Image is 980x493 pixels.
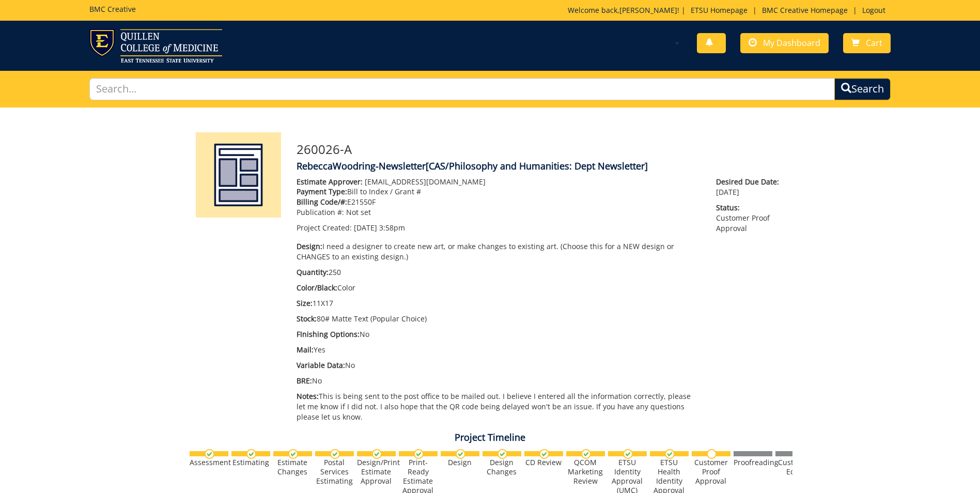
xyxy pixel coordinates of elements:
h5: BMC Creative [89,5,136,13]
p: 250 [297,267,701,278]
span: Project Created: [297,223,352,233]
p: No [297,360,701,371]
div: Design [441,458,479,467]
div: Assessment [190,458,228,467]
p: Customer Proof Approval [716,203,784,234]
h4: Project Timeline [188,433,792,443]
img: checkmark [330,449,340,459]
span: Notes: [297,391,319,401]
div: Customer Edits [775,458,814,476]
div: Postal Services Estimating [315,458,354,486]
span: Design: [297,241,322,251]
img: checkmark [414,449,424,459]
p: No [297,329,701,340]
p: [DATE] [716,177,784,197]
span: Not set [346,207,371,217]
a: ETSU Homepage [686,5,753,15]
span: Payment Type: [297,187,347,196]
img: checkmark [623,449,633,459]
span: Color/Black: [297,283,337,292]
p: Welcome back, ! | | | [568,5,891,16]
div: Design/Print Estimate Approval [357,458,396,486]
div: Estimating [231,458,270,467]
img: checkmark [372,449,382,459]
div: QCOM Marketing Review [566,458,605,486]
a: BMC Creative Homepage [757,5,853,15]
span: BRE: [297,376,312,386]
img: ETSU logo [89,29,222,63]
img: checkmark [539,449,549,459]
button: Search [834,78,891,100]
span: Status: [716,203,784,213]
span: [CAS/Philosophy and Humanities: Dept Newsletter] [426,160,648,172]
img: no [707,449,717,459]
p: 80# Matte Text (Popular Choice) [297,314,701,324]
div: Design Changes [483,458,521,476]
div: Estimate Changes [273,458,312,476]
p: Yes [297,345,701,355]
span: Estimate Approver: [297,177,363,187]
span: Variable Data: [297,360,345,370]
h4: RebeccaWoodring-Newsletter [297,161,785,172]
img: checkmark [456,449,465,459]
span: Mail: [297,345,314,355]
p: No [297,376,701,386]
span: Quantity: [297,267,329,277]
p: E21550F [297,197,701,207]
p: Color [297,283,701,293]
img: checkmark [581,449,591,459]
p: This is being sent to the post office to be mailed out. I believe I entered all the information c... [297,391,701,422]
span: Cart [866,37,882,49]
input: Search... [89,78,835,100]
span: [DATE] 3:58pm [354,223,405,233]
img: checkmark [246,449,256,459]
p: Bill to Index / Grant # [297,187,701,197]
img: checkmark [205,449,214,459]
p: I need a designer to create new art, or make changes to existing art. (Choose this for a NEW desi... [297,241,701,262]
img: checkmark [288,449,298,459]
a: [PERSON_NAME] [619,5,677,15]
div: Proofreading [734,458,772,467]
span: Publication #: [297,207,344,217]
span: FInishing Options: [297,329,360,339]
span: Desired Due Date: [716,177,784,187]
span: Billing Code/#: [297,197,347,207]
div: Customer Proof Approval [692,458,730,486]
p: 11X17 [297,298,701,309]
p: [EMAIL_ADDRESS][DOMAIN_NAME] [297,177,701,187]
span: My Dashboard [763,37,820,49]
a: Logout [857,5,891,15]
img: Product featured image [196,132,281,218]
a: My Dashboard [740,33,829,53]
span: Stock: [297,314,317,323]
img: checkmark [497,449,507,459]
div: CD Review [524,458,563,467]
a: Cart [843,33,891,53]
h3: 260026-A [297,143,785,156]
span: Size: [297,298,313,308]
img: checkmark [665,449,675,459]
